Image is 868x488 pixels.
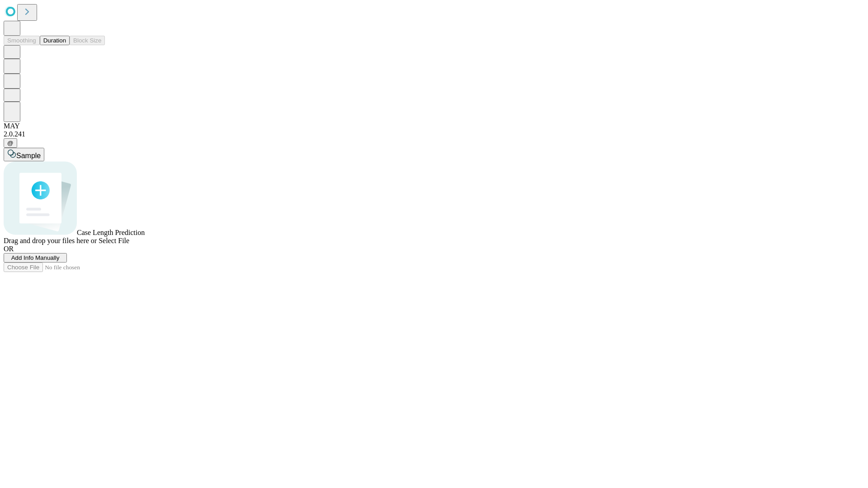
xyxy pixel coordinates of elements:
[4,130,864,138] div: 2.0.241
[40,36,70,45] button: Duration
[77,229,145,236] span: Case Length Prediction
[4,148,44,161] button: Sample
[11,254,60,261] span: Add Info Manually
[4,138,17,148] button: @
[4,36,40,45] button: Smoothing
[99,237,129,244] span: Select File
[4,245,14,253] span: OR
[70,36,105,45] button: Block Size
[4,253,67,263] button: Add Info Manually
[7,140,14,146] span: @
[4,122,864,130] div: MAY
[4,237,97,244] span: Drag and drop your files here or
[16,152,41,160] span: Sample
